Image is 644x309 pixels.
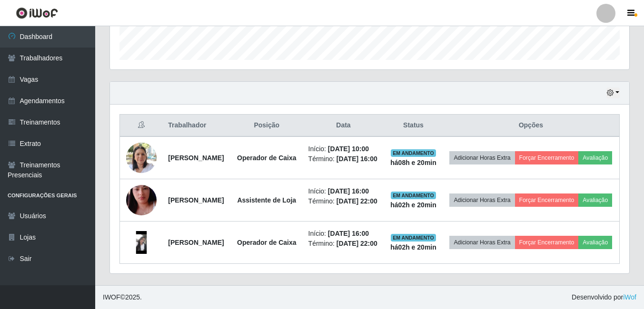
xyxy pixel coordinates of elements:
[390,201,436,209] strong: há 02 h e 20 min
[443,115,620,137] th: Opções
[16,7,58,19] img: CoreUI Logo
[578,151,612,164] button: Avaliação
[231,115,303,137] th: Posição
[308,196,379,206] li: Término:
[391,149,436,157] span: EM ANDAMENTO
[390,243,436,251] strong: há 02 h e 20 min
[168,154,224,162] strong: [PERSON_NAME]
[237,154,297,162] strong: Operador de Caixa
[449,151,515,164] button: Adicionar Horas Extra
[449,193,515,207] button: Adicionar Horas Extra
[237,239,297,246] strong: Operador de Caixa
[572,292,636,302] span: Desenvolvido por
[168,196,224,204] strong: [PERSON_NAME]
[168,239,224,246] strong: [PERSON_NAME]
[449,236,515,249] button: Adicionar Horas Extra
[126,137,157,178] img: 1726671654574.jpeg
[623,293,636,301] a: iWof
[337,155,377,163] time: [DATE] 16:00
[126,231,157,254] img: 1737655206181.jpeg
[515,151,579,164] button: Forçar Encerramento
[328,187,369,195] time: [DATE] 16:00
[328,230,369,237] time: [DATE] 16:00
[337,197,377,205] time: [DATE] 22:00
[384,115,442,137] th: Status
[578,193,612,207] button: Avaliação
[103,293,120,301] span: IWOF
[390,159,436,166] strong: há 08 h e 20 min
[391,234,436,241] span: EM ANDAMENTO
[237,196,296,204] strong: Assistente de Loja
[126,173,157,227] img: 1754840116013.jpeg
[308,239,379,249] li: Término:
[515,236,579,249] button: Forçar Encerramento
[308,144,379,154] li: Início:
[308,186,379,196] li: Início:
[337,240,377,247] time: [DATE] 22:00
[103,292,142,302] span: © 2025 .
[162,115,231,137] th: Trabalhador
[391,192,436,199] span: EM ANDAMENTO
[303,115,385,137] th: Data
[308,229,379,239] li: Início:
[515,193,579,207] button: Forçar Encerramento
[308,154,379,164] li: Término:
[328,145,369,153] time: [DATE] 10:00
[578,236,612,249] button: Avaliação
